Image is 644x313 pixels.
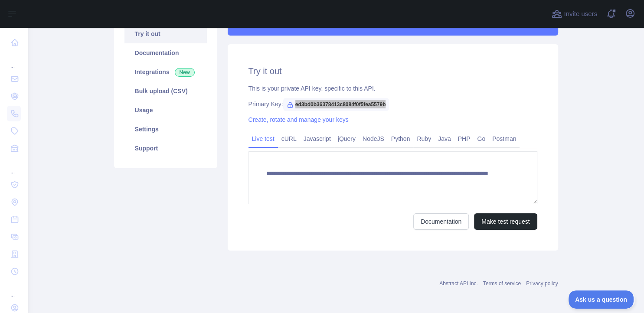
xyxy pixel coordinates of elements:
[248,84,537,93] div: This is your private API key, specific to this API.
[454,132,474,146] a: PHP
[439,280,478,287] a: Abstract API Inc.
[248,132,278,146] a: Live test
[248,100,537,108] div: Primary Key:
[124,43,207,62] a: Documentation
[278,132,300,146] a: cURL
[300,132,334,146] a: Javascript
[124,62,207,82] a: Integrations New
[7,158,21,175] div: ...
[474,213,537,230] button: Make test request
[359,132,388,146] a: NodeJS
[569,290,635,309] iframe: Toggle Customer Support
[526,280,558,287] a: Privacy policy
[7,281,21,298] div: ...
[413,132,435,146] a: Ruby
[175,68,195,77] span: New
[248,116,349,123] a: Create, rotate and manage your keys
[7,52,21,69] div: ...
[435,132,454,146] a: Java
[283,98,389,111] span: ed3bd0b36378413c8084f0f5fea5579b
[474,132,489,146] a: Go
[124,120,207,139] a: Settings
[564,9,597,19] span: Invite users
[124,101,207,120] a: Usage
[124,82,207,101] a: Bulk upload (CSV)
[483,280,521,287] a: Terms of service
[124,139,207,158] a: Support
[248,65,537,77] h2: Try it out
[124,24,207,43] a: Try it out
[334,132,359,146] a: jQuery
[489,132,520,146] a: Postman
[413,213,469,230] a: Documentation
[388,132,414,146] a: Python
[550,7,599,21] button: Invite users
